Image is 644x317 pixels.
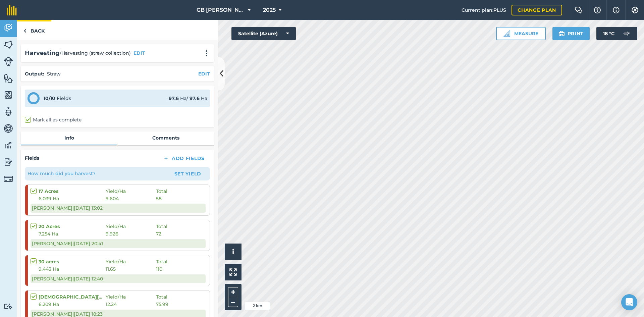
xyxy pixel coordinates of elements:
strong: 20 Acres [39,223,106,230]
img: Ruler icon [503,30,510,37]
h4: Fields [25,154,39,162]
span: 9.604 [106,195,156,202]
img: fieldmargin Logo [7,5,17,15]
span: 110 [156,265,162,273]
img: svg+xml;base64,PHN2ZyB4bWxucz0iaHR0cDovL3d3dy53My5vcmcvMjAwMC9zdmciIHdpZHRoPSI1NiIgaGVpZ2h0PSI2MC... [4,73,13,83]
span: 75.99 [156,301,168,308]
span: Total [156,223,167,230]
img: svg+xml;base64,PHN2ZyB4bWxucz0iaHR0cDovL3d3dy53My5vcmcvMjAwMC9zdmciIHdpZHRoPSI1NiIgaGVpZ2h0PSI2MC... [4,90,13,100]
img: svg+xml;base64,PHN2ZyB4bWxucz0iaHR0cDovL3d3dy53My5vcmcvMjAwMC9zdmciIHdpZHRoPSIxOSIgaGVpZ2h0PSIyNC... [558,30,565,38]
span: 7.254 Ha [39,230,106,237]
div: [PERSON_NAME] | [DATE] 20:41 [31,239,206,248]
button: Satellite (Azure) [231,27,296,40]
a: Back [17,20,51,40]
button: Measure [496,27,546,40]
div: Fields [44,95,71,102]
span: 6.209 Ha [39,301,106,308]
div: [PERSON_NAME] | [DATE] 12:40 [31,274,206,283]
strong: 10 / 10 [44,95,55,101]
strong: 17 Acres [39,188,106,195]
h4: Output : [25,70,44,77]
span: 6.039 Ha [39,195,106,202]
img: svg+xml;base64,PHN2ZyB4bWxucz0iaHR0cDovL3d3dy53My5vcmcvMjAwMC9zdmciIHdpZHRoPSI1NiIgaGVpZ2h0PSI2MC... [4,40,13,50]
span: Current plan : PLUS [462,6,506,14]
span: Yield / Ha [106,293,156,301]
strong: 97.6 [190,95,200,101]
img: A cog icon [631,7,639,13]
button: Set Yield [168,168,207,179]
img: svg+xml;base64,PD94bWwgdmVyc2lvbj0iMS4wIiBlbmNvZGluZz0idXRmLTgiPz4KPCEtLSBHZW5lcmF0b3I6IEFkb2JlIE... [4,140,13,150]
img: svg+xml;base64,PD94bWwgdmVyc2lvbj0iMS4wIiBlbmNvZGluZz0idXRmLTgiPz4KPCEtLSBHZW5lcmF0b3I6IEFkb2JlIE... [4,23,13,33]
span: Yield / Ha [106,223,156,230]
a: Change plan [512,5,562,15]
button: – [228,297,238,307]
a: Comments [117,131,214,144]
div: [PERSON_NAME] | [DATE] 13:02 [31,204,206,212]
span: Total [156,188,167,195]
img: svg+xml;base64,PHN2ZyB4bWxucz0iaHR0cDovL3d3dy53My5vcmcvMjAwMC9zdmciIHdpZHRoPSIxNyIgaGVpZ2h0PSIxNy... [613,6,620,14]
span: Yield / Ha [106,188,156,195]
span: 18 ° C [603,27,614,40]
img: svg+xml;base64,PD94bWwgdmVyc2lvbj0iMS4wIiBlbmNvZGluZz0idXRmLTgiPz4KPCEtLSBHZW5lcmF0b3I6IEFkb2JlIE... [4,107,13,117]
img: svg+xml;base64,PHN2ZyB4bWxucz0iaHR0cDovL3d3dy53My5vcmcvMjAwMC9zdmciIHdpZHRoPSIyMCIgaGVpZ2h0PSIyNC... [203,50,211,57]
button: Add Fields [158,154,210,163]
span: 9.443 Ha [39,265,106,273]
button: EDIT [133,49,145,57]
img: svg+xml;base64,PD94bWwgdmVyc2lvbj0iMS4wIiBlbmNvZGluZz0idXRmLTgiPz4KPCEtLSBHZW5lcmF0b3I6IEFkb2JlIE... [4,57,13,66]
span: i [232,248,234,256]
strong: 30 acres [39,258,106,265]
p: How much did you harvest? [28,170,96,177]
img: svg+xml;base64,PD94bWwgdmVyc2lvbj0iMS4wIiBlbmNvZGluZz0idXRmLTgiPz4KPCEtLSBHZW5lcmF0b3I6IEFkb2JlIE... [4,174,13,183]
button: + [228,287,238,297]
span: GB [PERSON_NAME] Farms [197,6,245,14]
strong: [DEMOGRAPHIC_DATA][GEOGRAPHIC_DATA] [39,293,106,301]
a: Info [21,131,117,144]
button: Print [552,27,590,40]
span: / Harvesting (straw collection) [60,49,131,57]
img: svg+xml;base64,PHN2ZyB4bWxucz0iaHR0cDovL3d3dy53My5vcmcvMjAwMC9zdmciIHdpZHRoPSI5IiBoZWlnaHQ9IjI0Ii... [23,27,26,35]
button: i [225,244,241,260]
img: svg+xml;base64,PD94bWwgdmVyc2lvbj0iMS4wIiBlbmNvZGluZz0idXRmLTgiPz4KPCEtLSBHZW5lcmF0b3I6IEFkb2JlIE... [4,303,13,310]
img: A question mark icon [593,7,601,13]
div: Open Intercom Messenger [621,294,637,310]
span: Total [156,293,167,301]
span: Yield / Ha [106,258,156,265]
span: 2025 [263,6,276,14]
div: Ha / Ha [169,95,207,102]
img: Four arrows, one pointing top left, one top right, one bottom right and the last bottom left [229,268,237,276]
span: Total [156,258,167,265]
button: 18 °C [596,27,637,40]
img: svg+xml;base64,PD94bWwgdmVyc2lvbj0iMS4wIiBlbmNvZGluZz0idXRmLTgiPz4KPCEtLSBHZW5lcmF0b3I6IEFkb2JlIE... [4,157,13,167]
h2: Harvesting [25,48,60,58]
img: svg+xml;base64,PD94bWwgdmVyc2lvbj0iMS4wIiBlbmNvZGluZz0idXRmLTgiPz4KPCEtLSBHZW5lcmF0b3I6IEFkb2JlIE... [4,123,13,134]
span: 72 [156,230,161,237]
img: Two speech bubbles overlapping with the left bubble in the forefront [575,7,583,13]
img: svg+xml;base64,PD94bWwgdmVyc2lvbj0iMS4wIiBlbmNvZGluZz0idXRmLTgiPz4KPCEtLSBHZW5lcmF0b3I6IEFkb2JlIE... [620,27,633,40]
p: Straw [47,70,61,77]
button: EDIT [198,70,210,77]
strong: 97.6 [169,95,179,101]
span: 12.24 [106,301,156,308]
span: 58 [156,195,162,202]
label: Mark all as complete [25,116,82,123]
span: 9.926 [106,230,156,237]
span: 11.65 [106,265,156,273]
